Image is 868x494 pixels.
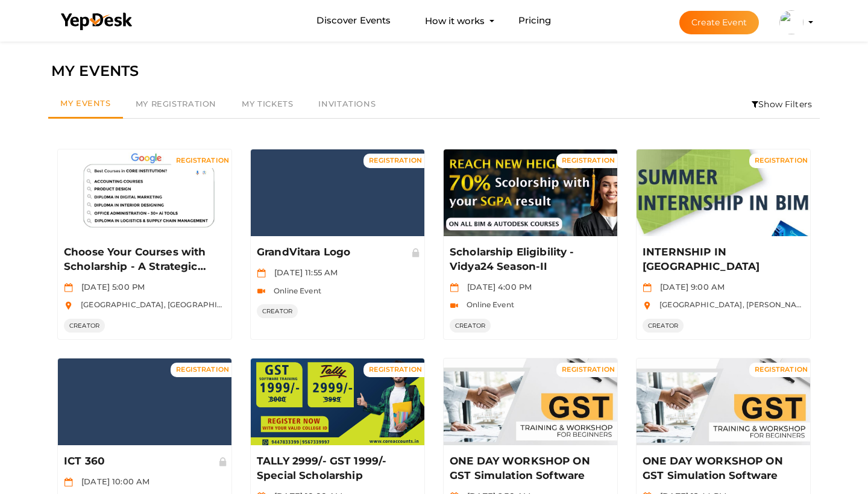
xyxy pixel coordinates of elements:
span: CREATOR [643,319,684,333]
img: calendar.svg [450,283,459,292]
span: [DATE] 9:00 AM [654,282,725,292]
p: Choose Your Courses with Scholarship - A Strategic Approach to Education and Financial Support [64,245,222,274]
img: location.svg [643,301,652,310]
span: My Registration [136,99,216,108]
span: Online Event [461,300,514,309]
span: Invitations [318,99,376,108]
p: ICT 360 [64,454,222,469]
img: video-icon.svg [257,287,266,296]
button: How it works [421,10,488,32]
button: Create Event [679,11,759,34]
img: calendar.svg [64,283,73,292]
span: My Events [60,98,111,108]
img: calendar.svg [257,269,266,278]
span: [GEOGRAPHIC_DATA], [GEOGRAPHIC_DATA], [GEOGRAPHIC_DATA], [GEOGRAPHIC_DATA], [GEOGRAPHIC_DATA] [75,300,510,309]
span: CREATOR [257,304,298,318]
p: Scholarship Eligibility - Vidya24 Season-II [450,245,608,274]
span: CREATOR [64,319,105,333]
img: Private Event [218,456,228,467]
img: Private Event [410,247,421,258]
a: My Events [48,90,123,119]
span: [DATE] 4:00 PM [461,282,532,292]
span: Online Event [268,286,321,295]
a: My Tickets [229,90,306,118]
img: video-icon.svg [450,301,459,310]
span: [DATE] 11:55 AM [268,267,338,277]
span: [DATE] 10:00 AM [75,477,149,486]
p: GrandVitara Logo [257,245,415,260]
li: Show Filters [744,90,820,118]
a: Invitations [306,90,388,118]
p: TALLY 2999/- GST 1999/- Special Scholarship [257,454,415,483]
img: calendar.svg [643,283,652,292]
div: MY EVENTS [51,60,817,83]
p: ONE DAY WORKSHOP ON GST Simulation Software [450,454,608,483]
img: location.svg [64,301,73,310]
p: INTERNSHIP IN [GEOGRAPHIC_DATA] [643,245,801,274]
a: My Registration [123,90,229,118]
a: Discover Events [316,10,391,32]
img: calendar.svg [64,478,73,487]
p: ONE DAY WORKSHOP ON GST Simulation Software [643,454,801,483]
a: Pricing [518,10,552,32]
span: CREATOR [450,319,491,333]
img: picture [779,10,804,34]
span: My Tickets [242,99,293,108]
span: [DATE] 5:00 PM [75,282,145,292]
